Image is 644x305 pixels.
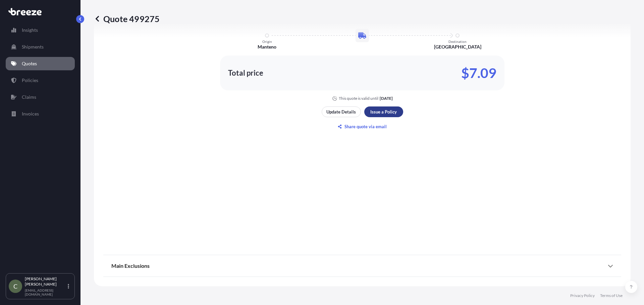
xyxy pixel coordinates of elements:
span: C [13,283,17,290]
p: $7.09 [461,68,496,78]
p: Quote 499275 [94,13,160,24]
a: Terms of Use [600,293,623,298]
p: Invoices [22,110,39,117]
a: Invoices [6,107,75,121]
button: Issue a Policy [364,106,403,117]
p: [EMAIL_ADDRESS][DOMAIN_NAME] [25,288,66,296]
p: Claims [22,94,36,100]
a: Quotes [6,57,75,70]
div: Main Exclusions [111,258,613,274]
p: [GEOGRAPHIC_DATA] [434,44,481,50]
p: Destination [448,40,467,44]
p: Policies [22,77,38,84]
p: Quotes [22,60,37,67]
p: Insights [22,27,38,33]
p: Share quote via email [344,123,387,130]
p: This quote is valid until [339,96,378,101]
button: Share quote via email [322,121,403,132]
p: Origin [262,40,272,44]
a: Claims [6,90,75,104]
span: Main Exclusions [111,262,150,269]
a: Policies [6,74,75,87]
a: Insights [6,23,75,37]
p: Issue a Policy [370,108,397,115]
p: Update Details [326,108,356,115]
p: [PERSON_NAME] [PERSON_NAME] [25,276,66,287]
a: Privacy Policy [570,293,595,298]
p: [DATE] [380,96,393,101]
a: Shipments [6,40,75,54]
p: Total price [228,70,263,76]
button: Update Details [322,106,361,117]
p: Manteno [258,44,276,50]
p: Shipments [22,44,44,50]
